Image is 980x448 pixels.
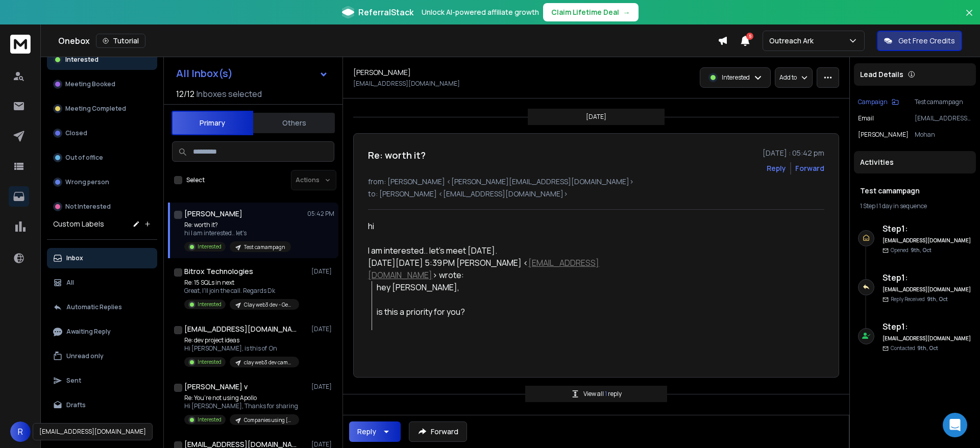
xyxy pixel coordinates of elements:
p: Clay web3 dev - General [244,301,293,309]
div: [EMAIL_ADDRESS][DOMAIN_NAME] [33,423,153,440]
p: Re: You’re not using Apollo [184,394,299,402]
button: Out of office [47,147,157,168]
button: All [47,272,157,293]
p: Re: worth it? [184,221,291,229]
p: Sent [66,377,81,385]
p: [DATE] [311,325,334,333]
button: Close banner [963,6,976,31]
h6: Step 1 : [883,222,972,235]
p: Interested [198,243,222,251]
button: Reply [767,163,786,173]
p: All [66,279,74,287]
h6: [EMAIL_ADDRESS][DOMAIN_NAME] [883,335,972,342]
p: Get Free Credits [898,36,955,46]
button: Closed [47,123,157,143]
p: to: [PERSON_NAME] <[EMAIL_ADDRESS][DOMAIN_NAME]> [368,189,824,199]
p: Unlock AI-powered affiliate growth [422,7,539,17]
p: Campaign [858,98,888,106]
span: ReferralStack [358,6,413,18]
p: [DATE] [586,113,606,121]
button: Claim Lifetime Deal→ [543,3,639,21]
span: 9th, Oct [927,295,948,303]
p: 05:42 PM [307,210,334,218]
button: Drafts [47,395,157,415]
button: Inbox [47,248,157,268]
button: Forward [409,421,467,442]
div: | [860,202,970,210]
button: Wrong person [47,172,157,192]
div: I am interested.. let's meet [DATE]. [368,220,666,330]
div: Open Intercom Messenger [943,413,967,437]
p: Re: 15 SQLs in next [184,279,299,287]
button: Reply [349,421,401,442]
p: Test camampagn [915,98,972,106]
h6: Step 1 : [883,271,972,284]
p: Great, I'll join the call. Regards Dk [184,287,299,295]
span: 12 / 12 [176,88,194,100]
button: Unread only [47,346,157,366]
button: Meeting Completed [47,98,157,119]
p: Wrong person [65,178,109,186]
p: Contacted [891,344,938,352]
button: Meeting Booked [47,74,157,94]
p: Drafts [66,401,86,409]
p: Hi [PERSON_NAME], is this of On [184,344,299,353]
button: Sent [47,370,157,391]
p: Add to [779,73,797,82]
p: Interested [65,56,99,64]
p: Mohan [915,131,972,139]
p: [PERSON_NAME] [858,131,909,139]
h3: Inboxes selected [197,88,262,100]
p: [DATE] : 05:42 pm [763,148,824,158]
h1: Re: worth it? [368,148,426,162]
div: Onebox [58,34,718,48]
p: Re: dev project ideas [184,336,299,344]
button: Others [253,112,335,134]
button: R [10,421,31,442]
p: Closed [65,129,87,137]
p: hi I am interested.. let's [184,229,291,237]
button: Automatic Replies [47,297,157,317]
h1: Bitrox Technologies [184,266,253,277]
div: is this a priority for you? [377,306,666,318]
span: 9th, Oct [917,344,938,352]
h6: Step 1 : [883,320,972,333]
p: Not Interested [65,203,111,211]
p: Test camampagn [244,243,285,251]
p: View all reply [583,390,622,398]
label: Select [186,176,205,184]
p: Interested [198,301,222,308]
p: Interested [722,73,750,82]
p: Automatic Replies [66,303,122,311]
span: 1 Step [860,202,875,210]
p: Interested [198,358,222,366]
h3: Custom Labels [53,219,104,229]
div: hi [368,220,666,232]
p: [DATE] [311,267,334,276]
button: Interested [47,49,157,70]
div: Activities [854,151,976,173]
span: 1 day in sequence [879,202,927,210]
div: Reply [357,427,376,437]
p: Email [858,114,874,122]
p: [DATE] [311,383,334,391]
button: Campaign [858,98,899,106]
p: Awaiting Reply [66,328,111,336]
p: clay web3 dev campaign [244,359,293,366]
h1: All Inbox(s) [176,68,233,79]
h1: [PERSON_NAME] v [184,382,248,392]
span: → [623,7,630,17]
button: Primary [171,111,253,135]
button: All Inbox(s) [168,63,336,84]
p: Opened [891,246,932,254]
p: Meeting Completed [65,105,126,113]
p: Outreach Ark [769,36,818,46]
button: Tutorial [96,34,145,48]
span: 1 [605,389,608,398]
div: [DATE][DATE] 5:39 PM [PERSON_NAME] < > wrote: [368,257,666,281]
div: Forward [795,163,824,173]
button: Get Free Credits [877,31,962,51]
